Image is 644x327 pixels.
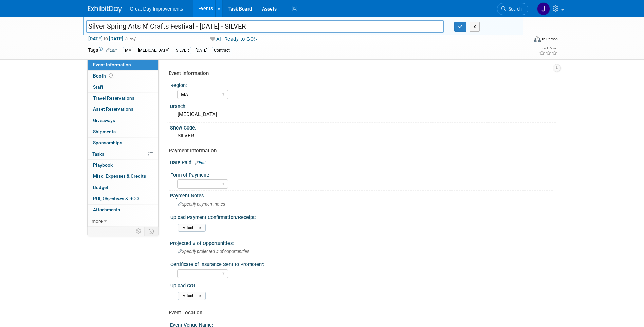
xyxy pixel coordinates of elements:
[542,37,558,42] div: In-Person
[88,59,158,70] a: Event Information
[212,47,232,54] div: Contract
[93,62,131,67] span: Event Information
[174,47,191,54] div: SILVER
[497,3,528,15] a: Search
[169,309,551,316] div: Event Location
[93,173,146,179] span: Misc. Expenses & Credits
[130,6,183,12] span: Great Day Improvements
[88,115,158,126] a: Giveaways
[93,140,122,145] span: Sponsorships
[88,126,158,137] a: Shipments
[88,104,158,115] a: Asset Reservations
[136,47,171,54] div: [MEDICAL_DATA]
[195,160,206,165] a: Edit
[88,47,117,54] td: Tags
[470,22,480,32] button: X
[88,182,158,193] a: Budget
[175,131,551,141] div: SILVER
[93,185,108,190] span: Budget
[88,160,158,171] a: Playbook
[93,207,120,212] span: Attachments
[93,73,114,79] span: Booth
[88,216,158,227] a: more
[103,36,109,41] span: to
[88,93,158,104] a: Travel Reservations
[506,6,522,12] span: Search
[170,280,553,289] div: Upload COI:
[93,162,113,168] span: Playbook
[88,171,158,182] a: Misc. Expenses & Credits
[93,106,133,112] span: Asset Reservations
[170,191,556,199] div: Payment Notes:
[93,95,134,101] span: Travel Reservations
[208,36,261,43] button: All Ready to GO!
[88,6,122,13] img: ExhibitDay
[106,48,117,53] a: Edit
[170,212,553,221] div: Upload Payment Confirmation/Receipt:
[539,47,557,50] div: Event Rating
[93,84,103,90] span: Staff
[88,149,158,160] a: Tasks
[170,238,556,247] div: Projected # of Opportunities:
[170,259,553,268] div: Certificate of Insurance Sent to Promoter?:
[93,118,115,123] span: Giveaways
[93,129,116,134] span: Shipments
[88,71,158,82] a: Booth
[88,205,158,216] a: Attachments
[169,147,551,154] div: Payment Information
[488,35,558,46] div: Event Format
[170,123,556,131] div: Show Code:
[175,109,551,120] div: [MEDICAL_DATA]
[88,36,124,42] span: [DATE] [DATE]
[133,227,145,236] td: Personalize Event Tab Strip
[194,47,209,54] div: [DATE]
[178,249,249,254] span: Specify projected # of opportunities
[88,82,158,93] a: Staff
[178,202,225,207] span: Specify payment notes
[144,227,158,236] td: Toggle Event Tabs
[88,193,158,204] a: ROI, Objectives & ROO
[170,157,556,166] div: Date Paid:
[170,101,556,110] div: Branch:
[125,37,137,41] span: (1 day)
[108,73,114,78] span: Booth not reserved yet
[170,170,553,178] div: Form of Payment:
[537,2,550,15] img: Jennifer Hockstra
[92,218,103,224] span: more
[92,151,104,157] span: Tasks
[88,138,158,149] a: Sponsorships
[534,36,541,42] img: Format-Inperson.png
[93,196,139,201] span: ROI, Objectives & ROO
[170,80,553,89] div: Region:
[123,47,133,54] div: MA
[169,70,551,77] div: Event Information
